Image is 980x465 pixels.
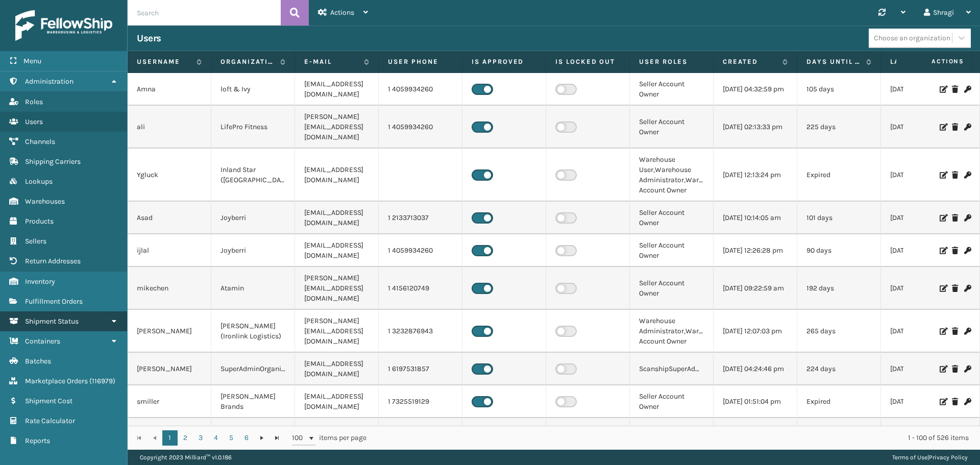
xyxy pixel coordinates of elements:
[295,73,379,106] td: [EMAIL_ADDRESS][DOMAIN_NAME]
[295,353,379,385] td: [EMAIL_ADDRESS][DOMAIN_NAME]
[220,57,275,66] label: Organization
[25,377,88,385] span: Marketplace Orders
[25,317,79,326] span: Shipment Status
[952,124,958,131] i: Delete
[224,430,239,446] a: 5
[714,149,797,202] td: [DATE] 12:13:24 pm
[128,353,211,385] td: [PERSON_NAME]
[952,328,958,335] i: Delete
[940,247,946,254] i: Edit
[806,57,861,66] label: Days until password expires
[25,337,60,346] span: Containers
[952,214,958,222] i: Delete
[211,234,295,267] td: Joyberri
[379,310,462,353] td: 1 3232876943
[714,73,797,106] td: [DATE] 04:32:59 pm
[714,353,797,385] td: [DATE] 04:24:46 pm
[964,398,970,405] i: Change Password
[25,177,53,186] span: Lookups
[89,377,115,385] span: ( 116979 )
[714,267,797,310] td: [DATE] 09:22:59 am
[178,430,193,446] a: 2
[881,106,965,149] td: [DATE] 02:04:24 pm
[797,385,881,418] td: Expired
[388,57,453,66] label: User phone
[208,430,224,446] a: 4
[304,57,359,66] label: E-mail
[797,149,881,202] td: Expired
[881,385,965,418] td: [DATE] 01:21:44 pm
[881,267,965,310] td: [DATE] 04:10:30 pm
[211,310,295,353] td: [PERSON_NAME] (Ironlink Logistics)
[292,433,307,443] span: 100
[881,73,965,106] td: [DATE] 08:35:13 am
[211,267,295,310] td: Atamin
[472,57,536,66] label: Is Approved
[140,450,232,465] p: Copyright 2023 Milliard™ v 1.0.186
[964,247,970,254] i: Change Password
[379,202,462,234] td: 1 2133713037
[881,353,965,385] td: [DATE] 05:03:20 pm
[952,172,958,179] i: Delete
[639,57,704,66] label: User Roles
[128,234,211,267] td: ijlal
[269,430,285,446] a: Go to the last page
[952,247,958,254] i: Delete
[381,433,969,443] div: 1 - 100 of 526 items
[964,124,970,131] i: Change Password
[940,398,946,405] i: Edit
[379,73,462,106] td: 1 4059934260
[714,310,797,353] td: [DATE] 12:07:03 pm
[964,172,970,179] i: Change Password
[929,454,968,461] a: Privacy Policy
[239,430,254,446] a: 6
[25,237,46,246] span: Sellers
[940,124,946,131] i: Edit
[881,149,965,202] td: [DATE] 08:12:54 pm
[723,57,777,66] label: Created
[25,357,51,365] span: Batches
[630,310,714,353] td: Warehouse Administrator,Warehouse Account Owner
[964,214,970,222] i: Change Password
[25,217,54,226] span: Products
[254,430,269,446] a: Go to the next page
[379,385,462,418] td: 1 7325519129
[952,86,958,93] i: Delete
[128,202,211,234] td: Asad
[128,106,211,149] td: ali
[940,285,946,292] i: Edit
[330,8,354,17] span: Actions
[211,73,295,106] td: loft & Ivy
[273,434,281,442] span: Go to the last page
[379,418,462,451] td: 1 7188407246
[211,418,295,451] td: Oaktiv
[940,328,946,335] i: Edit
[940,365,946,373] i: Edit
[940,172,946,179] i: Edit
[295,310,379,353] td: [PERSON_NAME][EMAIL_ADDRESS][DOMAIN_NAME]
[137,57,191,66] label: Username
[25,197,65,206] span: Warehouses
[379,267,462,310] td: 1 4156120749
[295,418,379,451] td: [EMAIL_ADDRESS][DOMAIN_NAME]
[211,106,295,149] td: LifePro Fitness
[25,117,43,126] span: Users
[630,418,714,451] td: Seller Account Owner
[25,297,83,306] span: Fulfillment Orders
[797,353,881,385] td: 224 days
[128,418,211,451] td: [PERSON_NAME]
[193,430,208,446] a: 3
[892,454,927,461] a: Terms of Use
[890,57,945,66] label: Last Seen
[25,157,81,166] span: Shipping Carriers
[714,234,797,267] td: [DATE] 12:26:28 pm
[295,234,379,267] td: [EMAIL_ADDRESS][DOMAIN_NAME]
[25,277,55,286] span: Inventory
[881,234,965,267] td: [DATE] 07:03:58 pm
[797,310,881,353] td: 265 days
[797,234,881,267] td: 90 days
[797,73,881,106] td: 105 days
[25,436,50,445] span: Reports
[295,202,379,234] td: [EMAIL_ADDRESS][DOMAIN_NAME]
[211,149,295,202] td: Inland Star ([GEOGRAPHIC_DATA])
